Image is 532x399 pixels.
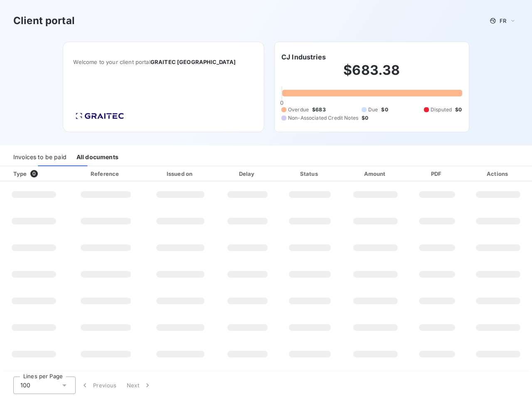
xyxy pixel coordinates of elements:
div: Status [280,170,340,178]
div: Issued on [145,170,215,178]
span: 100 [20,381,30,389]
div: Reference [91,170,119,177]
span: $0 [362,114,368,122]
div: Type [8,170,66,178]
div: Actions [466,170,530,178]
h3: Client portal [13,13,75,28]
span: Overdue [288,106,309,113]
div: Invoices to be paid [13,149,66,166]
div: Amount [343,170,408,178]
div: Delay [219,170,276,178]
span: Non-Associated Credit Notes [288,114,358,122]
span: Due [368,106,378,113]
span: $0 [381,106,388,113]
h2: $683.38 [281,62,462,87]
span: $0 [455,106,462,113]
span: GRAITEC [GEOGRAPHIC_DATA] [150,59,236,65]
h6: CJ Industries [281,52,326,62]
span: 0 [280,99,283,106]
div: All documents [76,149,118,166]
span: 0 [30,170,38,177]
img: Company logo [73,110,126,122]
span: Welcome to your client portal [73,59,254,65]
span: FR [500,17,506,24]
span: $683 [312,106,326,113]
button: Next [122,377,157,394]
button: Previous [76,377,122,394]
span: Disputed [431,106,452,113]
div: PDF [411,170,463,178]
